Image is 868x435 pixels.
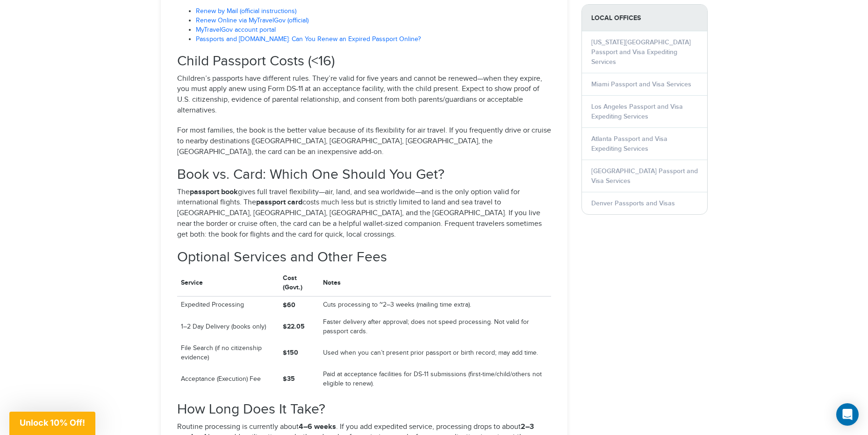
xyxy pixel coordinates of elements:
[177,250,551,265] h2: Optional Services and Other Fees
[196,17,308,24] a: Renew Online via MyTravelGov (official)
[256,198,302,207] strong: passport card
[283,323,305,330] strong: $22.05
[9,412,95,435] div: Unlock 10% Off!
[177,126,551,158] p: For most families, the book is the better value because of its flexibility for air travel. If you...
[299,422,336,431] strong: 4–6 weeks
[177,340,279,366] td: File Search (if no citizenship evidence)
[177,54,551,69] h2: Child Passport Costs (<16)
[283,301,295,309] strong: $60
[283,375,295,383] strong: $35
[20,418,85,428] span: Unlock 10% Off!
[319,270,551,296] th: Notes
[591,38,691,66] a: [US_STATE][GEOGRAPHIC_DATA] Passport and Visa Expediting Services
[591,167,698,185] a: [GEOGRAPHIC_DATA] Passport and Visa Services
[196,26,276,34] a: MyTravelGov account portal
[319,340,551,366] td: Used when you can’t present prior passport or birth record; may add time.
[177,167,551,182] h2: Book vs. Card: Which One Should You Get?
[836,403,859,426] div: Open Intercom Messenger
[177,74,551,116] p: Children’s passports have different rules. They’re valid for five years and cannot be renewed—whe...
[319,314,551,340] td: Faster delivery after approval; does not speed processing. Not valid for passport cards.
[591,199,675,207] a: Denver Passports and Visas
[177,187,551,240] p: The gives full travel flexibility—air, land, and sea worldwide—and is the only option valid for i...
[283,349,298,357] strong: $150
[591,135,667,153] a: Atlanta Passport and Visa Expediting Services
[319,366,551,393] td: Paid at acceptance facilities for DS-11 submissions (first-time/child/others not eligible to renew).
[279,270,319,296] th: Cost (Govt.)
[177,296,279,314] td: Expedited Processing
[591,103,683,120] a: Los Angeles Passport and Visa Expediting Services
[177,314,279,340] td: 1–2 Day Delivery (books only)
[319,296,551,314] td: Cuts processing to ~2–3 weeks (mailing time extra).
[591,80,691,88] a: Miami Passport and Visa Services
[196,7,296,15] a: Renew by Mail (official instructions)
[177,270,279,296] th: Service
[190,188,238,196] strong: passport book
[177,366,279,393] td: Acceptance (Execution) Fee
[177,402,551,417] h2: How Long Does It Take?
[582,5,707,31] strong: LOCAL OFFICES
[196,35,421,43] a: Passports and [DOMAIN_NAME]: Can You Renew an Expired Passport Online?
